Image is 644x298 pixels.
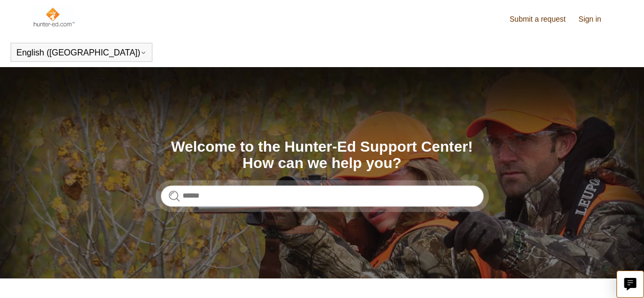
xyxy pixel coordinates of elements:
a: Submit a request [510,14,576,25]
a: Sign in [578,14,612,25]
img: Hunter-Ed Help Center home page [32,6,75,27]
button: Live chat [616,271,644,298]
button: English ([GEOGRAPHIC_DATA]) [16,48,147,58]
input: Search [161,185,484,207]
h1: Welcome to the Hunter-Ed Support Center! How can we help you? [161,139,484,172]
